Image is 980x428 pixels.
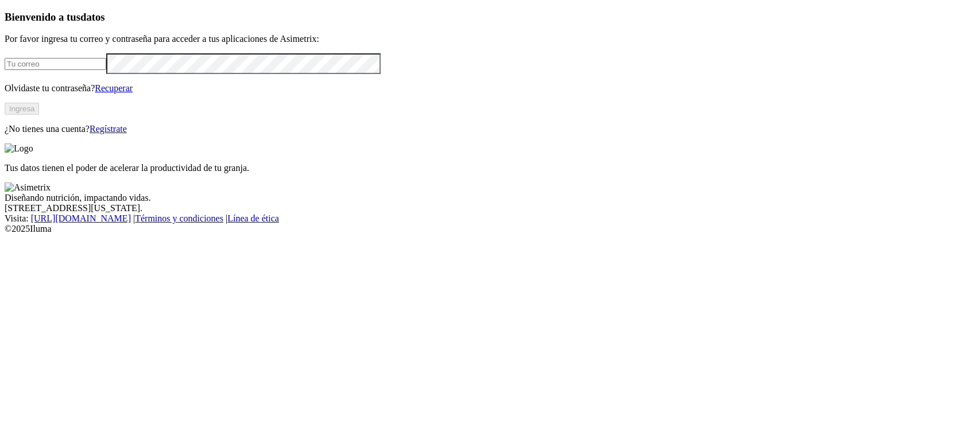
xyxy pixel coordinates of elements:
div: Visita : | | [5,213,975,224]
p: Por favor ingresa tu correo y contraseña para acceder a tus aplicaciones de Asimetrix: [5,34,975,44]
a: Línea de ética [227,213,279,223]
a: Recuperar [95,83,133,93]
p: Tus datos tienen el poder de acelerar la productividad de tu granja. [5,163,975,173]
a: Términos y condiciones [135,213,223,223]
button: Ingresa [5,103,39,115]
p: Olvidaste tu contraseña? [5,83,975,94]
span: datos [80,11,105,23]
div: Diseñando nutrición, impactando vidas. [5,193,975,203]
img: Asimetrix [5,182,51,193]
img: Logo [5,143,33,154]
h3: Bienvenido a tus [5,11,975,24]
input: Tu correo [5,58,106,70]
div: © 2025 Iluma [5,224,975,234]
p: ¿No tienes una cuenta? [5,124,975,134]
a: Regístrate [90,124,127,134]
a: [URL][DOMAIN_NAME] [31,213,131,223]
div: [STREET_ADDRESS][US_STATE]. [5,203,975,213]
